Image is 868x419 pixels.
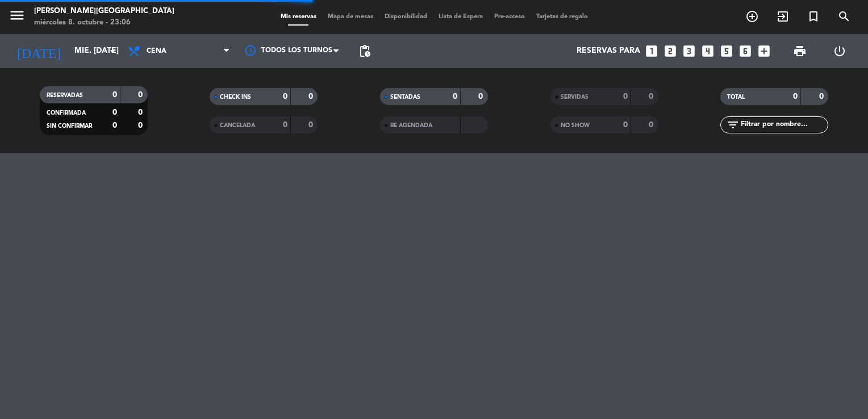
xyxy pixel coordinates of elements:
span: Mis reservas [275,14,322,20]
span: pending_actions [358,44,372,58]
div: miércoles 8. octubre - 23:06 [34,17,174,28]
strong: 0 [308,121,315,129]
span: NO SHOW [561,123,590,128]
i: looks_5 [719,44,734,58]
span: CHECK INS [220,94,251,100]
strong: 0 [112,91,117,99]
span: Disponibilidad [379,14,433,20]
span: CANCELADA [220,123,255,128]
strong: 0 [138,121,145,129]
strong: 0 [793,93,798,100]
i: filter_list [726,118,740,132]
i: looks_4 [700,44,715,58]
span: RESERVADAS [47,93,83,98]
span: Cena [147,47,166,55]
strong: 0 [623,121,628,129]
strong: 0 [819,93,826,100]
strong: 0 [283,93,287,100]
i: add_circle_outline [745,10,759,23]
strong: 0 [112,108,117,116]
input: Filtrar por nombre... [740,119,828,131]
div: [PERSON_NAME][GEOGRAPHIC_DATA] [34,6,174,17]
strong: 0 [623,93,628,100]
div: LOG OUT [820,34,859,68]
span: TOTAL [727,94,745,100]
strong: 0 [453,93,457,100]
span: Pre-acceso [489,14,531,20]
i: looks_two [663,44,678,58]
i: exit_to_app [776,10,790,23]
span: Lista de Espera [433,14,489,20]
strong: 0 [112,121,117,129]
span: Mapa de mesas [322,14,379,20]
i: turned_in_not [807,10,820,23]
span: CONFIRMADA [47,110,86,116]
strong: 0 [478,93,485,100]
strong: 0 [308,93,315,100]
span: SIN CONFIRMAR [47,123,92,129]
i: [DATE] [9,39,69,64]
strong: 0 [649,93,656,100]
i: looks_3 [682,44,696,58]
i: power_settings_new [833,44,846,58]
span: RE AGENDADA [390,123,432,128]
i: menu [9,7,26,24]
span: SENTADAS [390,94,420,100]
i: looks_one [644,44,659,58]
span: print [793,44,807,58]
i: arrow_drop_down [106,44,119,58]
span: Reservas para [577,47,640,56]
strong: 0 [138,108,145,116]
button: menu [9,7,26,28]
strong: 0 [138,91,145,99]
span: Tarjetas de regalo [531,14,594,20]
i: looks_6 [738,44,753,58]
i: search [837,10,851,23]
span: SERVIDAS [561,94,589,100]
i: add_box [757,44,771,58]
strong: 0 [283,121,287,129]
strong: 0 [649,121,656,129]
